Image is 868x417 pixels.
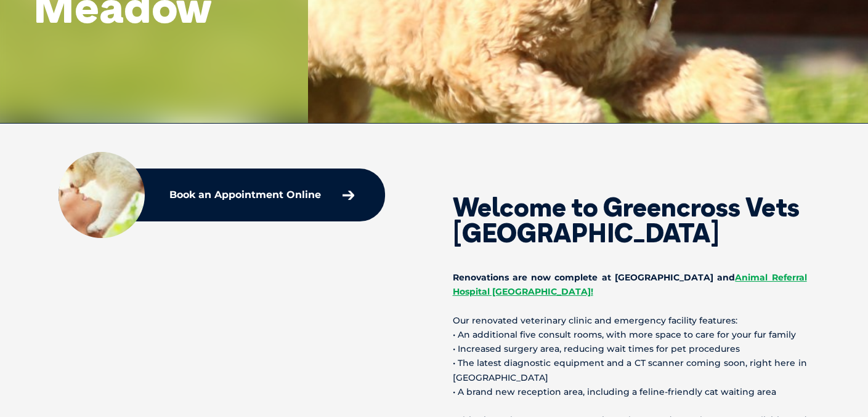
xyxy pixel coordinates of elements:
h2: Welcome to Greencross Vets [GEOGRAPHIC_DATA] [453,194,807,246]
b: Renovations are now complete at [GEOGRAPHIC_DATA] and [453,272,807,297]
p: Our renovated veterinary clinic and emergency facility features: • An additional five consult roo... [453,314,807,399]
p: Book an Appointment Online [169,190,321,200]
a: Animal Referral Hospital [GEOGRAPHIC_DATA]! [453,272,807,297]
a: Book an Appointment Online [163,184,360,206]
